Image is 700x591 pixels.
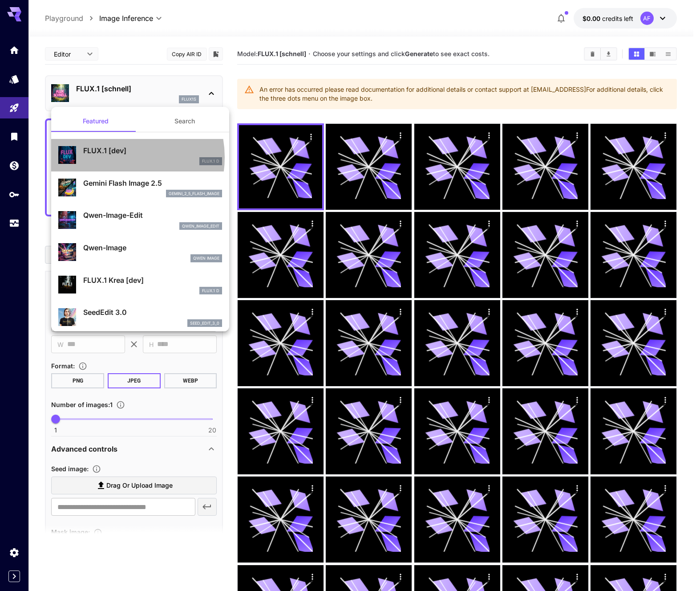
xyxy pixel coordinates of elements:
[83,307,222,318] p: SeedEdit 3.0
[202,288,219,294] p: FLUX.1 D
[190,320,219,326] p: seed_edit_3_0
[193,255,219,261] p: Qwen Image
[83,145,222,156] p: FLUX.1 [dev]
[58,239,222,266] div: Qwen-ImageQwen Image
[58,142,222,169] div: FLUX.1 [dev]FLUX.1 D
[58,174,222,201] div: Gemini Flash Image 2.5gemini_2_5_flash_image
[83,275,222,285] p: FLUX.1 Krea [dev]
[83,178,222,188] p: Gemini Flash Image 2.5
[51,110,140,132] button: Featured
[182,223,219,229] p: qwen_image_edit
[83,242,222,253] p: Qwen-Image
[58,271,222,298] div: FLUX.1 Krea [dev]FLUX.1 D
[83,210,222,220] p: Qwen-Image-Edit
[202,158,219,164] p: FLUX.1 D
[58,206,222,233] div: Qwen-Image-Editqwen_image_edit
[169,191,219,197] p: gemini_2_5_flash_image
[58,303,222,330] div: SeedEdit 3.0seed_edit_3_0
[140,110,229,132] button: Search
